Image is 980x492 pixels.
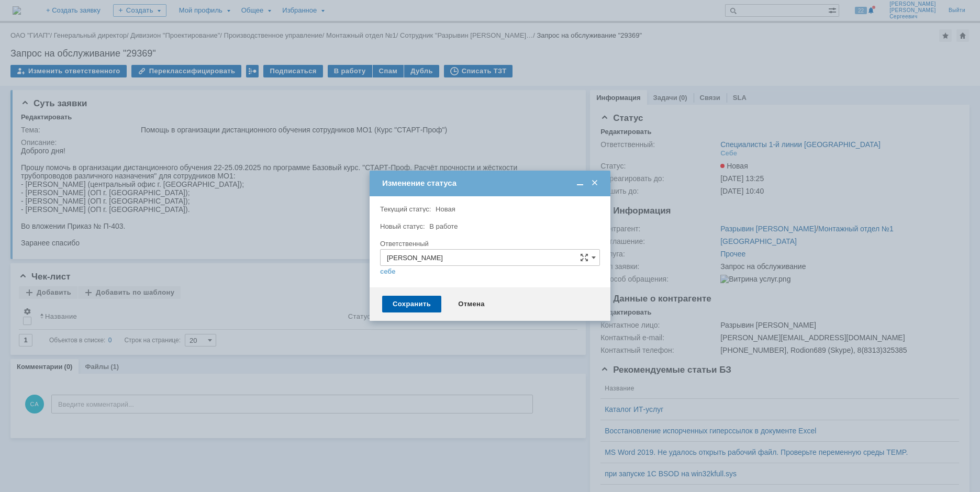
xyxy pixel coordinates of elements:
span: В работе [429,222,458,230]
label: Текущий статус: [380,205,431,213]
span: Новая [436,205,455,213]
a: себе [380,267,396,276]
div: Ответственный [380,240,598,247]
span: Закрыть [589,178,600,188]
span: Сложная форма [580,253,588,262]
label: Новый статус: [380,222,425,230]
div: Изменение статуса [382,178,600,188]
span: Свернуть (Ctrl + M) [575,178,585,188]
